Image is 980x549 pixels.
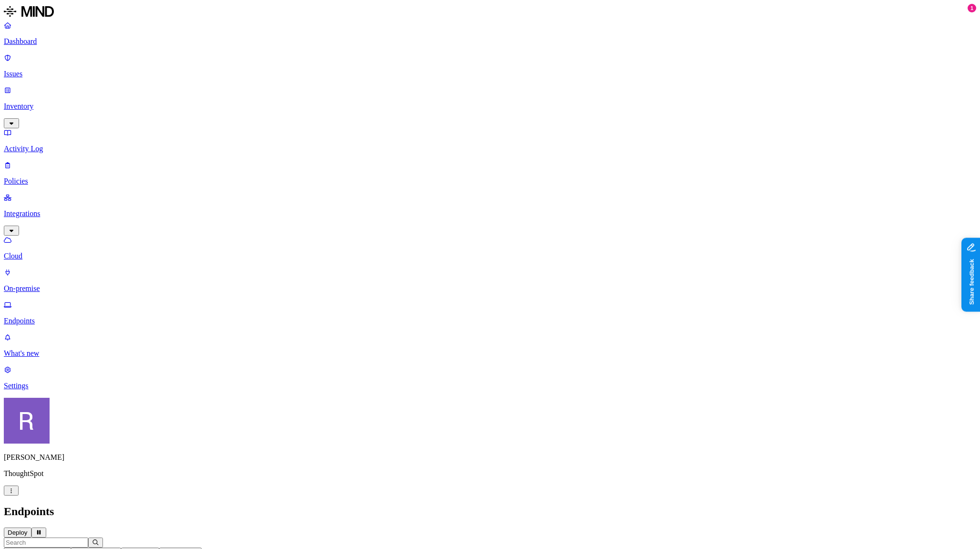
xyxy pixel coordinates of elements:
[4,349,976,358] p: What's new
[4,128,976,153] a: Activity Log
[4,209,976,218] p: Integrations
[4,469,976,478] p: ThoughtSpot
[4,70,976,78] p: Issues
[4,317,976,325] p: Endpoints
[4,161,976,186] a: Policies
[4,37,976,46] p: Dashboard
[4,538,88,548] input: Search
[4,145,976,153] p: Activity Log
[4,505,976,518] h2: Endpoints
[4,21,976,46] a: Dashboard
[4,284,976,293] p: On-premise
[4,365,976,390] a: Settings
[4,102,976,111] p: Inventory
[4,86,976,127] a: Inventory
[4,268,976,293] a: On-premise
[4,300,976,325] a: Endpoints
[4,177,976,186] p: Policies
[4,252,976,260] p: Cloud
[4,382,976,390] p: Settings
[4,4,54,19] img: MIND
[4,236,976,260] a: Cloud
[4,193,976,234] a: Integrations
[968,4,976,12] div: 1
[4,528,31,538] button: Deploy
[4,398,50,444] img: Rich Thompson
[4,333,976,358] a: What's new
[4,4,976,21] a: MIND
[4,53,976,78] a: Issues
